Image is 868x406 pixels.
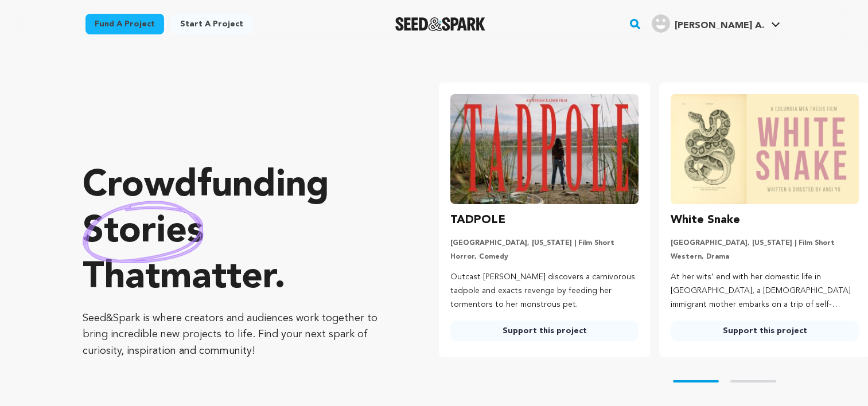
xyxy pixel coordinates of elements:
p: At her wits’ end with her domestic life in [GEOGRAPHIC_DATA], a [DEMOGRAPHIC_DATA] immigrant moth... [671,271,859,311]
img: Seed&Spark Logo Dark Mode [395,17,485,31]
p: [GEOGRAPHIC_DATA], [US_STATE] | Film Short [671,239,859,248]
span: Spurgin A.'s Profile [649,12,783,36]
a: Fund a project [85,14,164,34]
a: Start a project [171,14,252,34]
a: Seed&Spark Homepage [395,17,485,31]
a: Spurgin A.'s Profile [649,12,783,33]
img: user.png [652,14,670,33]
span: [PERSON_NAME] A. [675,21,764,30]
a: Support this project [671,321,859,341]
img: White Snake image [671,94,859,204]
p: Seed&Spark is where creators and audiences work together to bring incredible new projects to life... [83,310,393,360]
p: Crowdfunding that . [83,163,393,301]
span: matter [160,260,274,296]
h3: TADPOLE [450,211,505,229]
div: Spurgin A.'s Profile [652,14,764,33]
h3: White Snake [671,211,740,229]
a: Support this project [450,321,639,341]
img: hand sketched image [83,201,204,263]
img: TADPOLE image [450,94,639,204]
p: Outcast [PERSON_NAME] discovers a carnivorous tadpole and exacts revenge by feeding her tormentor... [450,271,639,311]
p: [GEOGRAPHIC_DATA], [US_STATE] | Film Short [450,239,639,248]
p: Western, Drama [671,252,859,261]
p: Horror, Comedy [450,252,639,261]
